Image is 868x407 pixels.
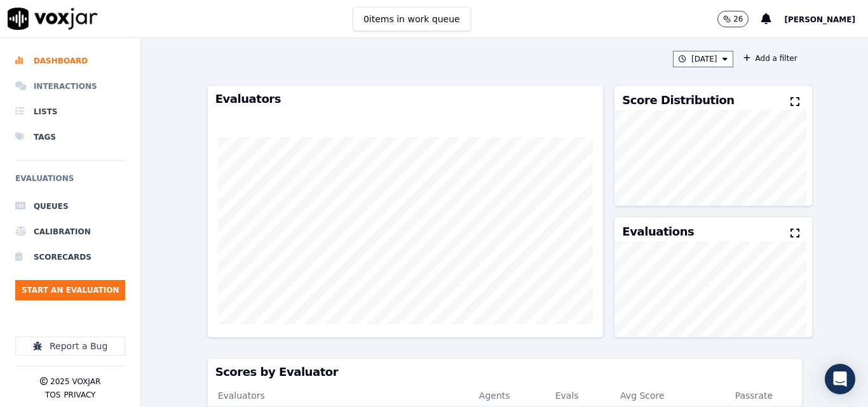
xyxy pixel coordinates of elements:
[717,11,761,27] button: 26
[784,11,868,27] button: [PERSON_NAME]
[545,385,610,406] th: Evals
[353,7,471,31] button: 0items in work queue
[673,51,733,67] button: [DATE]
[469,385,545,406] th: Agents
[208,385,469,406] th: Evaluators
[825,364,855,394] div: Open Intercom Messenger
[717,11,749,27] button: 26
[784,15,855,24] span: [PERSON_NAME]
[610,385,706,406] th: Avg Score
[733,14,743,24] p: 26
[15,124,125,150] a: Tags
[15,99,125,124] a: Lists
[45,390,60,400] button: TOS
[15,48,125,74] a: Dashboard
[15,171,125,194] h6: Evaluations
[15,74,125,99] a: Interactions
[15,194,125,219] a: Queues
[8,8,98,30] img: voxjar logo
[64,390,95,400] button: Privacy
[15,337,125,356] button: Report a Bug
[15,244,125,270] a: Scorecards
[215,366,794,378] h3: Scores by Evaluator
[706,385,802,406] th: Passrate
[738,51,803,66] button: Add a filter
[622,226,694,237] h3: Evaluations
[215,93,596,105] h3: Evaluators
[622,95,734,106] h3: Score Distribution
[15,280,125,300] button: Start an Evaluation
[50,377,100,387] p: 2025 Voxjar
[15,219,125,244] a: Calibration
